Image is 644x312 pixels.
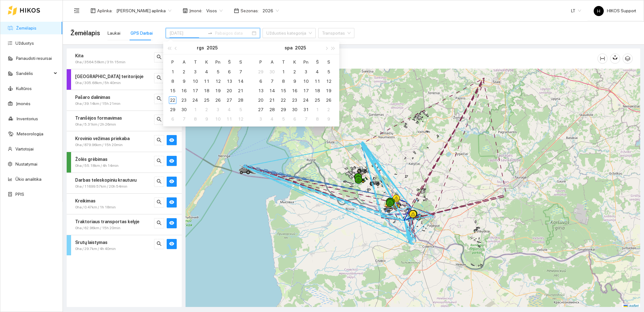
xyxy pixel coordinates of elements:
td: 2025-11-06 [289,114,300,124]
td: 2025-10-30 [289,105,300,114]
span: to [208,31,213,36]
span: Visos [206,6,223,15]
td: 2025-09-09 [178,77,190,86]
td: 2025-11-02 [323,105,334,114]
div: 11 [203,77,210,85]
span: Aplinka : [97,7,113,14]
button: search [154,94,164,104]
td: 2025-10-09 [201,114,212,124]
td: 2025-10-04 [224,105,235,114]
div: [GEOGRAPHIC_DATA] teritorijoje0ha / 305.68km / 5h 40minsearcheye [67,69,182,90]
td: 2025-10-11 [224,114,235,124]
th: P [167,57,178,67]
div: 15 [169,87,176,94]
td: 2025-10-05 [323,67,334,77]
td: 2025-10-19 [323,86,334,95]
strong: Pašaro dalinimas [75,95,110,100]
td: 2025-10-16 [289,86,300,95]
td: 2025-10-03 [300,67,312,77]
td: 2025-11-03 [255,114,266,124]
td: 2025-09-20 [224,86,235,95]
span: menu-fold [74,8,80,14]
th: A [178,57,190,67]
span: 0ha / 29.7km / 4h 40min [75,246,116,252]
span: 0ha / 55.18km / 4h 14min [75,163,119,169]
td: 2025-10-18 [312,86,323,95]
button: eye [167,239,177,249]
th: Š [312,57,323,67]
button: search [154,52,164,62]
div: 31 [302,106,310,113]
span: search [157,117,162,123]
span: swap-right [208,31,213,36]
div: 5 [214,68,222,76]
div: 30 [268,68,276,76]
td: 2025-09-27 [224,95,235,105]
button: column-width [597,54,608,64]
button: search [154,239,164,249]
a: Kultūros [16,86,32,91]
td: 2025-10-09 [289,77,300,86]
button: search [154,177,164,187]
div: Kita0ha / 3564.58km / 31h 15minsearcheye [67,48,182,69]
td: 2025-11-09 [323,114,334,124]
td: 2025-09-03 [190,67,201,77]
div: 8 [314,115,321,123]
th: S [235,57,246,67]
td: 2025-10-03 [212,105,224,114]
div: Žolės grėbimas0ha / 55.18km / 4h 14minsearcheye [67,152,182,173]
button: eye [167,177,177,187]
div: 14 [268,87,276,94]
td: 2025-09-25 [201,95,212,105]
div: 15 [280,87,287,94]
td: 2025-10-13 [255,86,266,95]
td: 2025-09-23 [178,95,190,105]
strong: Traktoriaus transportas kelyje [75,219,139,224]
div: 27 [257,106,264,113]
div: 9 [291,77,298,85]
div: 21 [237,87,244,94]
span: layout [91,8,96,13]
span: calendar [234,8,239,13]
span: search [157,54,162,60]
a: PPIS [15,192,24,197]
td: 2025-10-07 [178,114,190,124]
a: Leaflet [624,304,639,308]
button: search [154,156,164,166]
th: T [190,57,201,67]
td: 2025-11-08 [312,114,323,124]
div: 17 [302,87,310,94]
div: 7 [302,115,310,123]
div: 2 [325,106,332,113]
div: 19 [325,87,332,94]
div: Traktoriaus transportas kelyje0ha / 62.96km / 15h 20minsearcheye [67,214,182,235]
td: 2025-09-10 [190,77,201,86]
div: 29 [169,106,176,113]
strong: Darbas teleskopiniu krautuvu [75,178,136,183]
a: Žemėlapis [16,26,36,31]
span: eye [169,179,174,185]
div: 10 [192,77,199,85]
td: 2025-10-29 [278,105,289,114]
div: 6 [257,77,264,85]
div: 11 [314,77,321,85]
strong: Krovinio vežimas priekaba [75,136,130,141]
strong: [GEOGRAPHIC_DATA] teritorijoje [75,74,143,79]
div: 19 [214,87,222,94]
td: 2025-09-29 [167,105,178,114]
button: spa [285,42,292,54]
div: 1 [169,68,176,76]
td: 2025-10-23 [289,95,300,105]
button: 2025 [295,42,306,54]
span: 0ha / 3564.58km / 31h 15min [75,59,125,65]
button: rgs [197,42,204,54]
div: 24 [302,96,310,104]
div: 14 [237,77,244,85]
td: 2025-09-07 [235,67,246,77]
button: eye [167,156,177,166]
td: 2025-10-05 [235,105,246,114]
div: 23 [291,96,298,104]
span: eye [169,241,174,247]
div: 9 [180,77,188,85]
div: 21 [268,96,276,104]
